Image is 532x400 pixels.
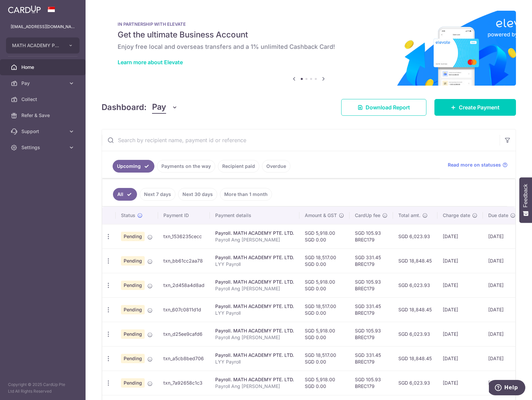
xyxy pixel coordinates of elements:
[102,101,147,113] h4: Dashboard:
[483,273,521,297] td: [DATE]
[118,21,500,27] p: IN PARTNERSHIP WITH ELEVATE
[393,346,437,371] td: SGD 18,848.45
[121,329,145,339] span: Pending
[215,285,294,292] p: Payroll Ang [PERSON_NAME]
[215,279,294,285] div: Payroll. MATH ACADEMY PTE. LTD.
[393,322,437,346] td: SGD 6,023.93
[483,322,521,346] td: [DATE]
[393,371,437,395] td: SGD 6,023.93
[121,354,145,363] span: Pending
[215,303,294,310] div: Payroll. MATH ACADEMY PTE. LTD.
[158,273,210,297] td: txn_2d458a4d8ad
[21,144,65,151] span: Settings
[299,248,350,273] td: SGD 18,517.00 SGD 0.00
[393,224,437,248] td: SGD 6,023.93
[489,380,525,397] iframe: Opens a widget where you can find more information
[140,188,175,201] a: Next 7 days
[158,224,210,248] td: txn_1536235cecc
[299,297,350,322] td: SGD 18,517.00 SGD 0.00
[437,248,483,273] td: [DATE]
[121,281,145,290] span: Pending
[483,224,521,248] td: [DATE]
[350,346,393,371] td: SGD 331.45 BREC179
[215,230,294,236] div: Payroll. MATH ACADEMY PTE. LTD.
[102,11,516,86] img: Renovation banner
[437,297,483,322] td: [DATE]
[434,99,516,116] a: Create Payment
[21,96,65,103] span: Collect
[158,248,210,273] td: txn_bb61cc2aa78
[483,371,521,395] td: [DATE]
[523,184,529,207] span: Feedback
[158,322,210,346] td: txn_d25ee9cafd6
[218,160,259,173] a: Recipient paid
[448,162,501,168] span: Read more on statuses
[366,103,410,111] span: Download Report
[21,112,65,119] span: Refer & Save
[178,188,217,201] a: Next 30 days
[102,129,500,151] input: Search by recipient name, payment id or reference
[215,383,294,390] p: Payroll Ang [PERSON_NAME]
[121,212,135,219] span: Status
[215,310,294,316] p: LYY Payroll
[21,128,65,135] span: Support
[398,212,420,219] span: Total amt.
[437,371,483,395] td: [DATE]
[299,371,350,395] td: SGD 5,918.00 SGD 0.00
[8,5,41,13] img: CardUp
[118,59,183,66] a: Learn more about Elevate
[158,371,210,395] td: txn_7a92658c1c3
[350,322,393,346] td: SGD 105.93 BREC179
[12,42,61,49] span: MATH ACADEMY PTE. LTD.
[437,224,483,248] td: [DATE]
[262,160,290,173] a: Overdue
[118,43,500,51] h6: Enjoy free local and overseas transfers and a 1% unlimited Cashback Card!
[488,212,508,219] span: Due date
[113,188,137,201] a: All
[158,297,210,322] td: txn_607c0811d1d
[350,371,393,395] td: SGD 105.93 BREC179
[305,212,337,219] span: Amount & GST
[299,273,350,297] td: SGD 5,918.00 SGD 0.00
[158,346,210,371] td: txn_a5cb8bed706
[341,99,426,116] a: Download Report
[350,224,393,248] td: SGD 105.93 BREC179
[121,305,145,314] span: Pending
[215,261,294,268] p: LYY Payroll
[350,273,393,297] td: SGD 105.93 BREC179
[215,254,294,261] div: Payroll. MATH ACADEMY PTE. LTD.
[350,297,393,322] td: SGD 331.45 BREC179
[210,207,299,224] th: Payment details
[121,378,145,388] span: Pending
[21,80,65,87] span: Pay
[483,248,521,273] td: [DATE]
[483,346,521,371] td: [DATE]
[299,224,350,248] td: SGD 5,918.00 SGD 0.00
[299,322,350,346] td: SGD 5,918.00 SGD 0.00
[215,376,294,383] div: Payroll. MATH ACADEMY PTE. LTD.
[393,248,437,273] td: SGD 18,848.45
[350,248,393,273] td: SGD 331.45 BREC179
[118,29,500,40] h5: Get the ultimate Business Account
[11,23,75,30] p: [EMAIL_ADDRESS][DOMAIN_NAME]
[113,160,154,173] a: Upcoming
[152,101,166,114] span: Pay
[443,212,470,219] span: Charge date
[519,177,532,223] button: Feedback - Show survey
[448,162,508,168] a: Read more on statuses
[355,212,380,219] span: CardUp fee
[215,359,294,365] p: LYY Payroll
[21,64,65,71] span: Home
[215,334,294,341] p: Payroll Ang [PERSON_NAME]
[437,322,483,346] td: [DATE]
[6,37,80,54] button: MATH ACADEMY PTE. LTD.
[393,297,437,322] td: SGD 18,848.45
[437,273,483,297] td: [DATE]
[215,236,294,243] p: Payroll Ang [PERSON_NAME]
[152,101,178,114] button: Pay
[299,346,350,371] td: SGD 18,517.00 SGD 0.00
[158,207,210,224] th: Payment ID
[121,232,145,241] span: Pending
[121,256,145,266] span: Pending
